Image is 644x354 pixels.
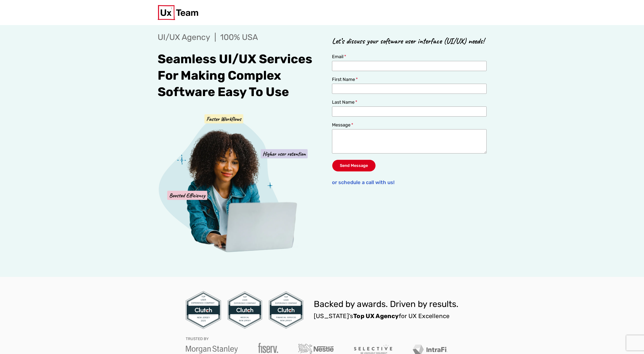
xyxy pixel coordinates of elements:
[332,160,376,172] button: Send Message
[158,51,318,100] h1: Seamless UI/UX Services For Making Complex Software Easy To Use
[298,344,334,354] img: Nestle
[353,313,399,320] strong: Top UX Agency
[332,54,487,178] form: Contact Us
[158,5,198,20] img: UX Team
[332,54,346,61] label: Email
[332,123,354,129] label: Message
[332,176,394,189] a: or schedule a call with us!
[186,345,238,353] img: Morgan Stanley
[314,299,459,309] span: Backed by awards. Driven by results.
[340,164,368,168] span: Send Message
[332,180,394,185] span: or schedule a call with us!
[332,35,487,47] p: Let’s discuss your software user interface (UI/UX) needs!
[186,337,209,341] p: TRUSTED BY
[258,343,278,353] img: Fiserv
[332,77,358,84] label: First Name
[314,312,459,320] p: [US_STATE]’s for UX Excellence
[186,291,221,329] img: Clutch top user experience company in New Jersey
[158,31,318,43] p: UI/UX Agency | 100% USA
[268,291,304,329] img: Clutch top user experience company for financial services in New Jersey
[227,291,262,329] img: Clutch top user experience company for medical in New Jersey
[332,100,358,106] label: Last Name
